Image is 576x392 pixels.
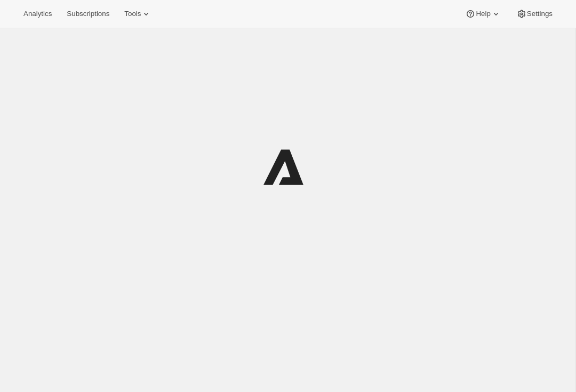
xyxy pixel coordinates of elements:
span: Tools [124,10,141,18]
span: Settings [527,10,553,18]
button: Settings [510,6,559,21]
button: Subscriptions [60,6,116,21]
span: Analytics [23,10,52,18]
span: Subscriptions [67,10,109,18]
button: Help [459,6,507,21]
button: Analytics [17,6,58,21]
span: Help [476,10,490,18]
button: Tools [118,6,158,21]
